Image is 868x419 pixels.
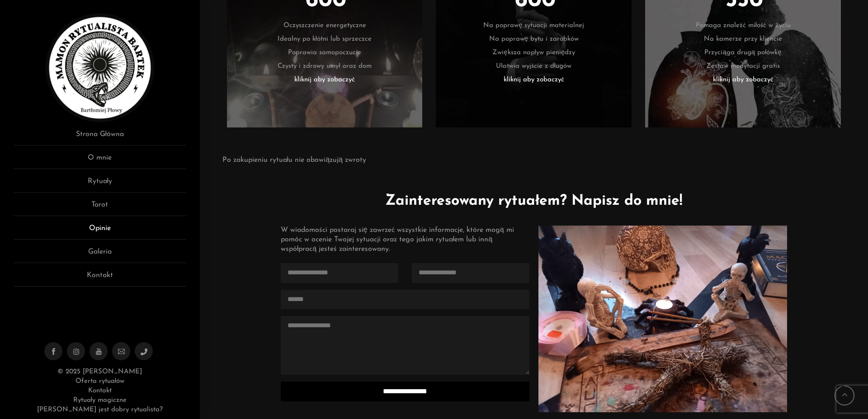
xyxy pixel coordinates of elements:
[241,19,409,33] li: Oczyszczenie energetyczne
[14,129,186,146] a: Strona Główna
[14,199,186,216] a: Tarot
[281,226,529,254] div: W wiadomości postaraj się zawrzeć wszystkie informacje, które mogą mi pomóc w ocenie Twojej sytua...
[37,406,163,413] a: [PERSON_NAME] jest dobry rytualista?
[14,223,186,240] a: Opinie
[46,14,154,122] img: Rytualista Bartek
[241,33,409,46] li: Idealny po kłótni lub sprzeczce
[449,46,618,60] li: Zwiększa napływ pieniędzy
[659,33,827,46] li: Na kamerze przy kliencie
[449,60,618,73] li: Ułatwia wyjście z długów
[241,73,409,87] li: kliknij aby zobaczyć
[14,152,186,169] a: O mnie
[449,19,618,33] li: Na poprawę sytuacji materialnej
[14,270,186,287] a: Kontakt
[659,73,827,87] li: kliknij aby zobaczyć
[241,46,409,60] li: Poprawia samopoczucie
[281,190,787,212] h1: Zainteresowany rytuałem? Napisz do mnie!
[241,60,409,73] li: Czysty i zdrowy umył oraz dom
[14,246,186,263] a: Galeria
[449,73,618,87] li: kliknij aby zobaczyć
[659,60,827,73] li: Zestaw medytacji gratis
[14,176,186,193] a: Rytuały
[73,397,127,404] a: Rytuały magiczne
[659,19,827,33] li: Pomaga znaleźć miłość w życiu
[222,155,366,165] p: Po zakupieniu rytuału nie obowiązują zwroty
[449,33,618,46] li: Na poprawę bytu i zarobków
[659,46,827,60] li: Przyciąga drugą połówkę
[88,387,112,394] a: Kontakt
[75,378,124,385] a: Oferta rytuałów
